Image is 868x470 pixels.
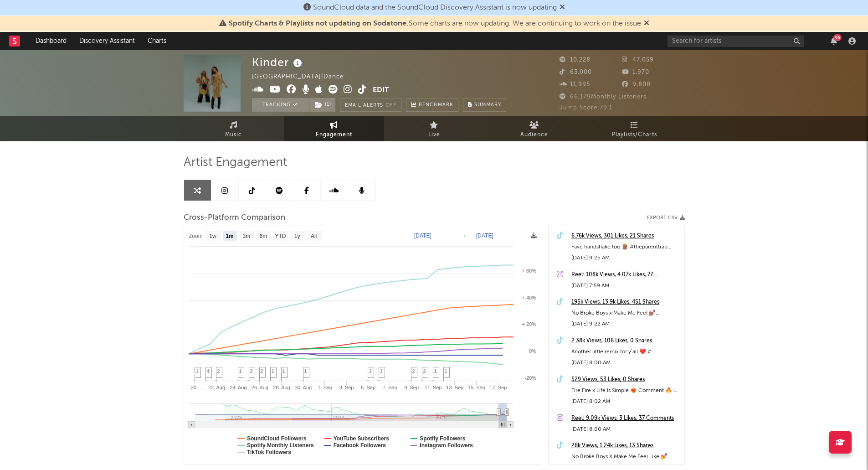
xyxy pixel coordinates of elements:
[184,116,284,141] a: Music
[304,368,307,374] span: 1
[571,413,680,424] a: Reel: 9.09k Views, 3 Likes, 37 Comments
[419,100,453,111] span: Benchmark
[369,368,372,374] span: 1
[622,57,654,63] span: 47,059
[384,116,484,141] a: Live
[571,396,680,407] div: [DATE] 8:02 AM
[522,321,536,327] text: + 20%
[361,385,375,390] text: 5. Sep
[585,116,685,141] a: Playlists/Charts
[571,269,680,280] a: Reel: 108k Views, 4.07k Likes, 77 Comments
[189,233,203,239] text: Zoom
[190,385,204,390] text: 20. …
[229,20,406,27] span: Spotify Charts & Playlists not updating on Sodatone
[184,212,285,223] span: Cross-Platform Comparison
[428,129,440,140] span: Live
[310,233,316,239] text: All
[247,435,307,442] text: SoundCloud Followers
[560,82,590,88] span: 11,995
[831,37,837,45] button: 96
[239,368,242,374] span: 1
[423,368,426,374] span: 2
[252,72,354,83] div: [GEOGRAPHIC_DATA] | Dance
[316,129,352,140] span: Engagement
[225,129,242,140] span: Music
[273,385,290,390] text: 28. Aug
[385,103,396,108] em: Off
[259,233,267,239] text: 6m
[571,336,680,346] a: 2.38k Views, 106 Likes, 0 Shares
[571,440,680,451] a: 28k Views, 1.24k Likes, 13 Shares
[382,385,397,390] text: 7. Sep
[571,242,680,253] div: Fave handshake too 🪵 #theparenttrap #housemusic #theparenttraphandshake #housemusiclovers
[571,297,680,308] a: 195k Views, 13.9k Likes, 451 Shares
[529,348,536,354] text: 0%
[612,129,657,140] span: Playlists/Charts
[252,55,304,70] div: Kinder
[463,98,506,112] button: Summary
[420,435,465,442] text: Spotify Followers
[230,385,247,390] text: 24. Aug
[209,233,216,239] text: 1w
[406,98,458,112] a: Benchmark
[571,308,680,319] div: No Broke Boys x Make Me Feel 💅🏽 #mashup #tinashe #nobrokeboys #makemefeel
[560,94,647,100] span: 66,179 Monthly Listeners
[339,385,354,390] text: 3. Sep
[560,69,592,75] span: 63,000
[207,368,210,374] span: 4
[252,98,309,112] button: Tracking
[247,442,314,449] text: Spotify Monthly Listeners
[560,57,591,63] span: 10,228
[380,368,383,374] span: 1
[445,368,447,374] span: 1
[524,375,536,381] text: -20%
[467,385,485,390] text: 15. Sep
[520,129,548,140] span: Audience
[622,82,651,88] span: 9,800
[571,280,680,291] div: [DATE] 7:59 AM
[284,116,384,141] a: Engagement
[282,368,285,374] span: 1
[242,233,250,239] text: 3m
[622,69,649,75] span: 1,970
[373,85,389,96] button: Edit
[29,32,73,50] a: Dashboard
[318,385,332,390] text: 1. Sep
[309,98,336,112] span: ( 1 )
[414,232,431,239] text: [DATE]
[522,268,536,274] text: + 60%
[571,231,680,242] a: 6.76k Views, 301 Likes, 21 Shares
[247,449,291,455] text: TikTok Followers
[229,20,641,27] span: : Some charts are now updating. We are continuing to work on the issue
[272,368,274,374] span: 1
[294,385,311,390] text: 30. Aug
[340,98,401,112] button: Email AlertsOff
[668,36,804,47] input: Search for artists
[461,232,467,239] text: →
[294,233,300,239] text: 1y
[571,451,680,462] div: No Broke Boys X Make Me Feel Like 💅 #mashup #makemefeellike #tinashe #nobrokeboys
[571,319,680,330] div: [DATE] 9:22 AM
[571,374,680,385] a: 529 Views, 53 Likes, 0 Shares
[571,346,680,357] div: Another little remix for y’all ❤️ #[PERSON_NAME] #blackwoman #femaleproducer #femaledj #mashup
[571,385,680,396] div: Fire Fire x Life Is Simple ❤️‍🔥 Comment 🔥 if you want the full version #mashup #firefire #shimza ...
[571,253,680,263] div: [DATE] 9:25 AM
[474,103,501,108] span: Summary
[261,368,263,374] span: 2
[484,116,585,141] a: Audience
[489,385,507,390] text: 17. Sep
[446,385,463,390] text: 13. Sep
[251,385,268,390] text: 26. Aug
[522,295,536,300] text: + 40%
[560,105,612,111] span: Jump Score: 79.1
[571,424,680,435] div: [DATE] 8:00 AM
[833,34,842,41] div: 96
[560,4,565,11] span: Dismiss
[476,232,493,239] text: [DATE]
[184,157,287,168] span: Artist Engagement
